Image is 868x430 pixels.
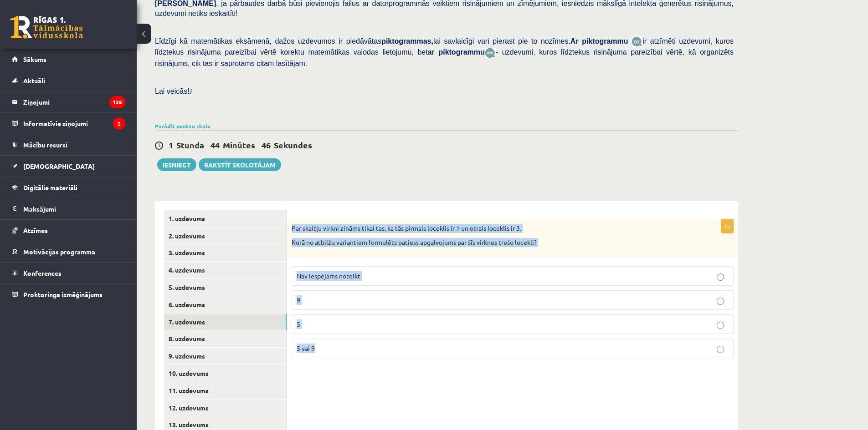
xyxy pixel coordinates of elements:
a: Informatīvie ziņojumi2 [12,113,125,134]
span: Stunda [176,140,204,150]
b: piktogrammas, [381,37,433,45]
a: Mācību resursi [12,134,125,155]
span: Digitālie materiāli [23,183,77,192]
legend: Informatīvie ziņojumi [23,113,125,134]
a: 1. uzdevums [164,210,287,227]
span: Lai veicās! [155,87,190,95]
a: 10. uzdevums [164,365,287,382]
span: - uzdevumi, kuros līdztekus risinājuma pareizībai vērtē, kā organizēts risinājums, cik tas ir sap... [155,48,734,67]
i: 135 [109,96,125,108]
a: Atzīmes [12,220,125,241]
span: Proktoringa izmēģinājums [23,290,103,298]
span: 5 [297,320,300,328]
a: Maksājumi [12,198,125,219]
p: 1p [721,219,734,233]
button: Iesniegt [157,158,196,171]
span: Līdzīgi kā matemātikas eksāmenā, dažos uzdevumos ir piedāvātas lai savlaicīgi vari pierast pie to... [155,37,632,45]
span: Sekundes [274,140,312,150]
a: 5. uzdevums [164,279,287,296]
span: Nav iespējams noteikt [297,272,360,280]
a: Proktoringa izmēģinājums [12,284,125,305]
input: 5 [717,322,724,329]
a: 4. uzdevums [164,262,287,278]
b: Ar piktogrammu [570,37,628,45]
a: Parādīt punktu skalu [155,122,211,130]
span: Mācību resursi [23,141,67,149]
span: 5 vai 9 [297,344,315,352]
a: 11. uzdevums [164,382,287,399]
span: Motivācijas programma [23,248,95,256]
span: J [190,87,192,95]
span: Aktuāli [23,76,45,85]
a: Ziņojumi135 [12,91,125,112]
a: 3. uzdevums [164,244,287,261]
span: 44 [211,140,220,150]
span: Sākums [23,55,46,63]
a: 6. uzdevums [164,296,287,313]
img: JfuEzvunn4EvwAAAAASUVORK5CYII= [632,36,642,47]
a: Digitālie materiāli [12,177,125,198]
a: 12. uzdevums [164,400,287,416]
a: Motivācijas programma [12,241,125,262]
p: Par skaitļu virkni zināms tikai tas, ka tās pirmais loceklis ir 1 un otrais loceklis ir 3. [292,224,688,233]
a: 8. uzdevums [164,330,287,347]
legend: Ziņojumi [23,91,125,112]
span: 9 [297,296,300,304]
a: 2. uzdevums [164,228,287,244]
span: 1 [169,140,173,150]
span: 46 [262,140,271,150]
a: Sākums [12,49,125,70]
p: Kurā no atbilžu variantiem formulēts patiess apgalvojums par šīs virknes trešo locekli? [292,238,688,247]
span: Atzīmes [23,226,48,234]
a: Rakstīt skolotājam [199,158,281,171]
a: 9. uzdevums [164,348,287,364]
span: Minūtes [223,140,255,150]
legend: Maksājumi [23,198,125,219]
span: Konferences [23,269,62,277]
span: [DEMOGRAPHIC_DATA] [23,162,95,170]
a: [DEMOGRAPHIC_DATA] [12,156,125,177]
img: wKvN42sLe3LLwAAAABJRU5ErkJggg== [485,48,496,58]
a: Rīgas 1. Tālmācības vidusskola [10,16,83,39]
a: 7. uzdevums [164,314,287,330]
b: ar piktogrammu [428,48,485,56]
input: Nav iespējams noteikt [717,273,724,281]
a: Aktuāli [12,70,125,91]
input: 9 [717,298,724,305]
input: 5 vai 9 [717,346,724,353]
i: 2 [113,117,125,130]
a: Konferences [12,263,125,283]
